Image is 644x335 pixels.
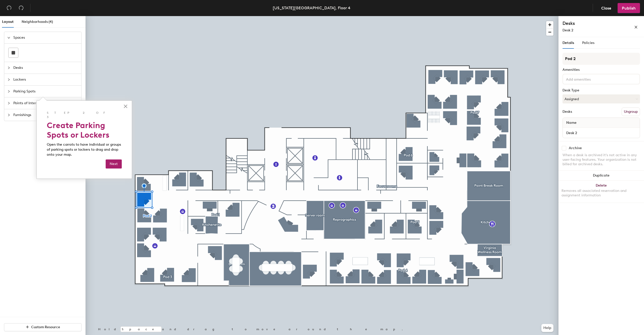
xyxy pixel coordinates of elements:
[13,86,78,97] span: Parking Spots
[13,74,78,85] span: Lockers
[562,68,640,72] div: Amenities
[561,189,641,198] div: Removes all associated reservation and assignment information
[7,102,10,105] span: collapsed
[31,325,60,329] span: Custom Resource
[564,118,579,127] span: Name
[582,41,594,45] span: Policies
[13,97,78,109] span: Points of Interest
[47,142,122,157] p: Open the carrots to have individual or groups of parking spots or lockers to drag and drop onto y...
[4,3,14,13] button: Undo (⌘ + Z)
[13,32,78,43] span: Spaces
[601,6,611,11] span: Close
[7,66,10,69] span: collapsed
[562,41,574,45] span: Details
[558,171,644,181] button: Duplicate
[7,90,10,93] span: collapsed
[622,6,636,11] span: Publish
[13,62,78,74] span: Desks
[273,5,350,11] div: [US_STATE][GEOGRAPHIC_DATA], Floor 4
[562,94,640,103] button: Assigned
[7,5,12,10] span: undo
[16,3,26,13] button: Redo (⌘ + ⇧ + Z)
[541,324,553,332] button: Help
[7,36,10,39] span: expanded
[565,76,610,82] input: Add amenities
[13,109,78,121] span: Furnishings
[564,129,639,136] input: Unnamed desk
[562,110,572,114] div: Desks
[562,28,573,32] span: Desk 2
[106,159,122,169] button: Next
[22,20,53,24] span: Neighborhoods (4)
[2,20,14,24] span: Layout
[47,111,122,119] p: Step 2 of 3
[562,153,640,166] div: When a desk is archived it's not active in any user-facing features. Your organization is not bil...
[562,88,640,92] div: Desk Type
[123,102,128,110] button: Close
[558,181,644,203] button: Delete
[7,78,10,81] span: collapsed
[47,121,122,140] h2: Create Parking Spots or Lockers
[562,20,618,27] h4: Desks
[634,25,638,29] span: close
[622,107,640,116] button: Ungroup
[569,146,582,150] div: Archive
[7,114,10,117] span: collapsed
